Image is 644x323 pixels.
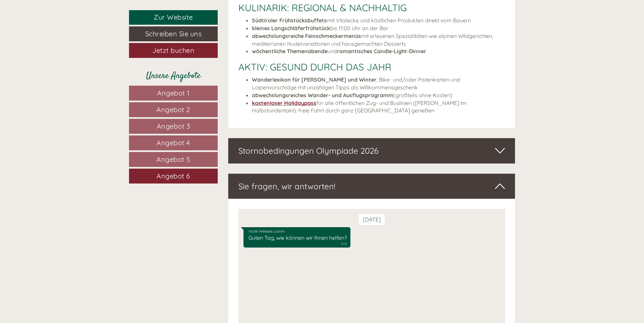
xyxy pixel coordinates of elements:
li: und [252,47,505,55]
span: Angebot 2 [156,105,190,114]
strong: wöchentliche Themenabende [252,48,327,55]
div: Unsere Angebote [129,70,218,82]
li: bis 11:00 Uhr an der Bar [252,24,505,32]
div: Stornobedingungen Olympiade 2026 [228,138,515,163]
span: Angebot 3 [157,122,190,130]
a: Zur Website [129,10,218,25]
div: Hotel Weisses Lamm [10,20,109,25]
strong: romantisches Candle-Light-Dinner [337,48,426,55]
span: Angebot 1 [157,89,190,97]
a: kostenloser Holidaypass [252,100,316,106]
span: Angebot 4 [156,138,190,147]
li: , Bike- und/oder Pistenkarten und Loipenvorschläge mit unzähligen Tipps als Willkommensgeschenk [252,76,505,91]
strong: Wanderlexikon für [PERSON_NAME] und Winter [252,76,377,83]
h3: KULINARIK: REGIONAL & NACHHALTIG [238,3,505,13]
div: Sie fragen, wir antworten! [228,174,515,199]
strong: abwechslungsreiche Feinschmeckermenüs [252,33,361,39]
strong: kleines Langschläferfrühstück [252,25,330,31]
span: Angebot 5 [156,155,190,164]
li: mit Vitalecke und köstlichen Produkten direkt vom Bauern [252,17,505,24]
button: Senden [221,175,267,190]
h3: AKTIV: GESUND DURCH DAS JAHR [238,62,505,72]
div: Guten Tag, wie können wir Ihnen helfen? [5,18,112,39]
li: mit erlesenen Spezialitäten wie alpinen Wildgerichten, mediterranen Nudelvariationen und hausgema... [252,32,505,48]
strong: Südtiroler Frühstücksbuffets [252,17,327,24]
small: 11:11 [10,33,109,38]
span: Angebot 6 [156,172,190,180]
li: für alle öffentlichen Zug- und Buslinien ([PERSON_NAME] im Halbstundentakt): freie Fahrt durch ga... [252,99,505,115]
a: Jetzt buchen [129,43,218,58]
a: Schreiben Sie uns [129,26,218,41]
strong: abwechslungsreiches Wander- und Ausflugsprogramm [252,92,393,99]
div: [DATE] [121,5,146,17]
li: (großteils ohne Kosten) [252,91,505,99]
